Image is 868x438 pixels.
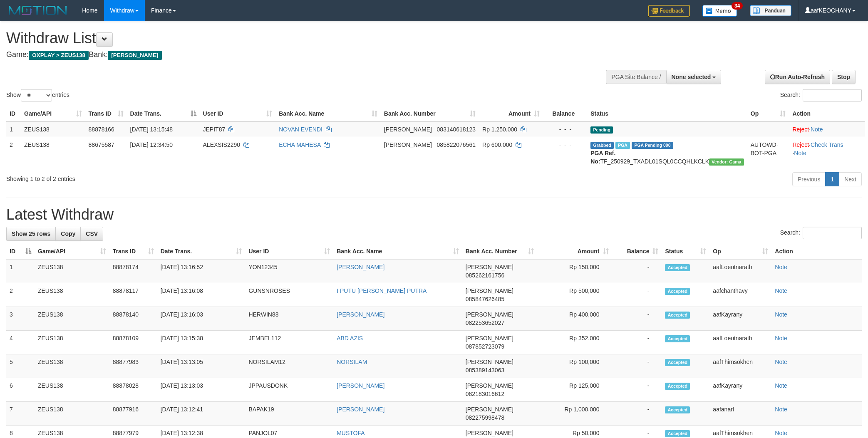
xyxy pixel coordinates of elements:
[109,331,157,354] td: 88878109
[482,141,512,148] span: Rp 600.000
[245,259,333,283] td: YON12345
[466,414,504,421] span: Copy 082275998478 to clipboard
[537,354,612,378] td: Rp 100,000
[89,126,114,133] span: 88878166
[612,354,662,378] td: -
[279,126,322,133] a: NOVAN EVENDI
[337,382,384,389] a: [PERSON_NAME]
[245,244,333,259] th: User ID: activate to sort column ascending
[732,2,743,10] span: 34
[337,430,365,436] a: MUSTOFA
[612,331,662,354] td: -
[130,126,173,133] span: [DATE] 13:15:48
[466,430,513,436] span: [PERSON_NAME]
[590,150,615,165] b: PGA Ref. No:
[466,406,513,413] span: [PERSON_NAME]
[665,359,690,366] span: Accepted
[615,142,630,149] span: Marked by aafpengsreynich
[825,172,839,186] a: 1
[127,106,200,121] th: Date Trans.: activate to sort column descending
[157,283,246,307] td: [DATE] 13:16:08
[606,70,666,84] div: PGA Site Balance /
[466,359,513,365] span: [PERSON_NAME]
[89,141,114,148] span: 88675587
[12,230,50,237] span: Show 25 rows
[279,141,320,148] a: ECHA MAHESA
[665,312,690,319] span: Accepted
[6,89,69,101] label: Show entries
[709,259,771,283] td: aafLoeutnarath
[709,402,771,426] td: aafanarl
[29,51,89,60] span: OXPLAY > ZEUS138
[587,106,747,121] th: Status
[803,89,862,101] input: Search:
[648,5,690,17] img: Feedback.jpg
[35,307,109,331] td: ZEUS138
[466,272,504,279] span: Copy 085262161756 to clipboard
[811,126,823,133] a: Note
[792,172,826,186] a: Previous
[709,244,771,259] th: Op: activate to sort column ascending
[466,296,504,302] span: Copy 085847626485 to clipboard
[35,331,109,354] td: ZEUS138
[21,121,85,137] td: ZEUS138
[384,126,432,133] span: [PERSON_NAME]
[482,126,517,133] span: Rp 1.250.000
[35,244,109,259] th: Game/API: activate to sort column ascending
[462,244,537,259] th: Bank Acc. Number: activate to sort column ascending
[612,259,662,283] td: -
[780,227,862,239] label: Search:
[337,335,363,341] a: ABD AZIS
[6,244,35,259] th: ID: activate to sort column descending
[709,283,771,307] td: aafchanthavy
[6,354,35,378] td: 5
[157,402,246,426] td: [DATE] 13:12:41
[6,378,35,402] td: 6
[666,70,722,84] button: None selected
[546,125,584,134] div: - - -
[203,126,226,133] span: JEPIT87
[157,259,246,283] td: [DATE] 13:16:52
[747,106,789,121] th: Op: activate to sort column ascending
[466,335,513,341] span: [PERSON_NAME]
[702,5,737,17] img: Button%20Memo.svg
[245,378,333,402] td: JPPAUSDONK
[6,307,35,331] td: 3
[109,283,157,307] td: 88878117
[109,307,157,331] td: 88878140
[466,391,504,397] span: Copy 082183016612 to clipboard
[6,227,56,241] a: Show 25 rows
[35,283,109,307] td: ZEUS138
[384,141,432,148] span: [PERSON_NAME]
[466,287,513,294] span: [PERSON_NAME]
[333,244,462,259] th: Bank Acc. Name: activate to sort column ascending
[587,137,747,169] td: TF_250929_TXADL01SQL0CCQHLKCLK
[245,283,333,307] td: GUNSNROSES
[537,244,612,259] th: Amount: activate to sort column ascending
[437,141,476,148] span: Copy 085822076561 to clipboard
[466,319,504,326] span: Copy 082253652027 to clipboard
[200,106,276,121] th: User ID: activate to sort column ascending
[245,402,333,426] td: BAPAK19
[780,89,862,101] label: Search:
[109,259,157,283] td: 88878174
[747,137,789,169] td: AUTOWD-BOT-PGA
[337,359,367,365] a: NORSILAM
[709,158,744,166] span: Vendor URL: https://trx31.1velocity.biz
[775,359,787,365] a: Note
[794,150,806,156] a: Note
[466,343,504,350] span: Copy 087852723079 to clipboard
[109,244,157,259] th: Trans ID: activate to sort column ascending
[612,402,662,426] td: -
[546,141,584,149] div: - - -
[6,206,862,223] h1: Latest Withdraw
[108,51,161,60] span: [PERSON_NAME]
[665,406,690,413] span: Accepted
[6,106,21,121] th: ID
[709,354,771,378] td: aafThimsokhen
[6,51,570,59] h4: Game: Bank:
[109,354,157,378] td: 88877983
[466,311,513,318] span: [PERSON_NAME]
[55,227,81,241] a: Copy
[775,382,787,389] a: Note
